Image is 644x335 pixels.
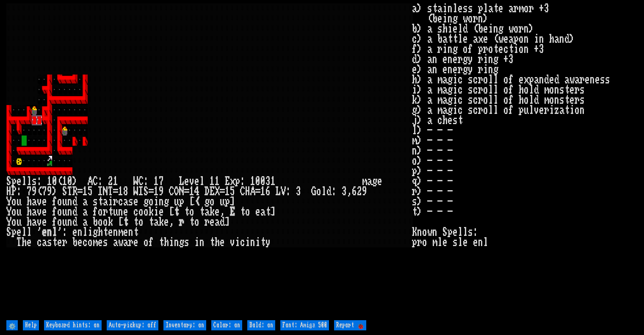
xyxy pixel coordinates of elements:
div: 1 [83,186,88,197]
div: 6 [352,186,357,197]
div: o [144,237,149,247]
div: g [179,237,184,247]
div: e [255,207,260,217]
div: y [265,237,271,247]
div: f [52,217,57,227]
div: e [42,197,47,207]
div: E [210,186,215,197]
div: e [164,217,169,227]
div: S [6,176,11,186]
div: p [11,227,17,237]
div: a [113,237,118,247]
div: e [57,237,62,247]
div: r [179,217,184,227]
div: I [138,186,144,197]
div: a [123,237,128,247]
div: h [22,237,27,247]
div: A [250,186,255,197]
div: 1 [154,176,159,186]
div: 0 [52,176,57,186]
div: g [164,197,169,207]
div: n [47,227,52,237]
div: t [210,237,215,247]
div: 2 [108,176,113,186]
div: 9 [362,186,367,197]
div: n [118,207,123,217]
div: o [144,207,149,217]
input: Font: Amiga 500 [280,320,329,330]
div: n [199,237,205,247]
div: s [47,237,52,247]
div: H [6,186,11,197]
input: Keyboard hints: on [44,320,102,330]
div: a [32,197,37,207]
div: e [17,227,22,237]
div: n [128,227,133,237]
div: : [37,176,42,186]
div: e [133,197,138,207]
div: t [108,207,113,217]
div: s [103,237,108,247]
div: e [377,176,382,186]
div: a [367,176,372,186]
div: ' [57,227,62,237]
div: o [103,217,108,227]
div: 2 [357,186,362,197]
div: g [205,197,210,207]
div: k [159,217,164,227]
div: h [27,207,32,217]
div: < [194,197,199,207]
div: h [98,227,103,237]
div: t [265,207,271,217]
div: C [93,176,98,186]
div: f [52,197,57,207]
div: : [286,186,291,197]
div: T [67,186,72,197]
div: h [215,237,220,247]
div: W [133,186,138,197]
div: 8 [123,186,128,197]
div: ] [271,207,276,217]
div: e [133,237,138,247]
div: o [11,197,17,207]
div: e [42,217,47,227]
div: i [88,227,93,237]
div: o [98,207,103,217]
div: g [372,176,377,186]
div: i [255,237,260,247]
div: h [27,197,32,207]
input: Auto-pickup: off [107,320,158,330]
div: t [133,217,138,227]
div: V [281,186,286,197]
div: 1 [118,186,123,197]
div: t [123,217,128,227]
div: T [108,186,113,197]
stats: a) stainless plate armor +3 (being worn) b) a shield (being worn) c) a battle axe (weapon in hand... [412,3,637,318]
div: , [220,207,225,217]
div: o [194,217,199,227]
div: n [113,227,118,237]
div: [ [118,217,123,227]
div: e [17,176,22,186]
div: E [225,176,230,186]
div: o [138,207,144,217]
div: s [128,197,133,207]
div: l [52,227,57,237]
div: s [184,237,189,247]
input: Bold: on [247,320,275,330]
div: a [83,207,88,217]
div: t [260,237,265,247]
div: 1 [260,186,265,197]
div: 1 [215,176,220,186]
div: g [144,197,149,207]
div: 9 [159,186,164,197]
div: i [194,237,199,247]
div: 1 [250,176,255,186]
div: t [52,237,57,247]
div: e [98,237,103,247]
input: ⚙️ [6,320,18,330]
div: 1 [62,176,67,186]
input: Report 🐞 [334,320,366,330]
div: G [311,186,316,197]
div: o [316,186,321,197]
